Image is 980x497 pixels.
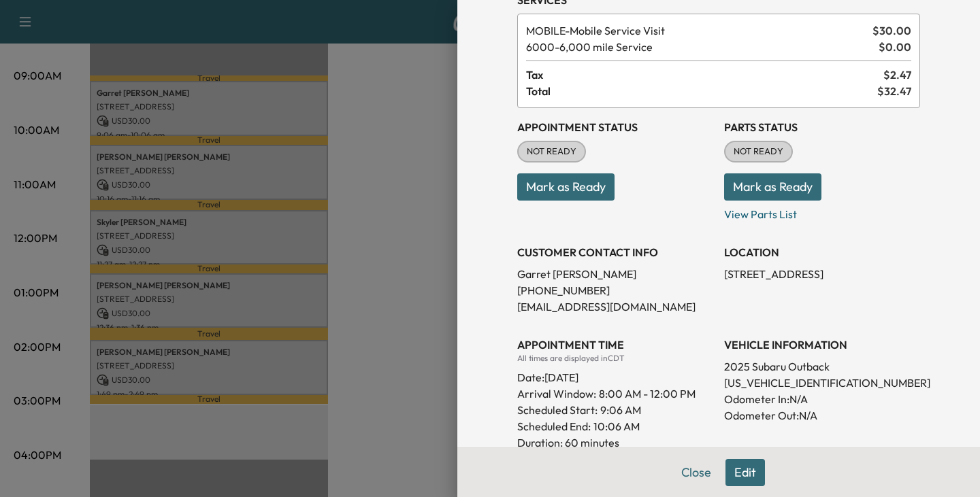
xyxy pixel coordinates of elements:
button: Mark as Ready [517,173,615,201]
p: Garret [PERSON_NAME] [517,266,713,282]
div: Date: [DATE] [517,364,713,385]
button: Edit [725,459,765,486]
p: Duration: 60 minutes [517,434,713,451]
p: Odometer In: N/A [724,391,920,407]
h3: APPOINTMENT TIME [517,337,713,353]
p: Scheduled Start: [517,402,598,418]
p: Scheduled End: [517,418,591,434]
span: NOT READY [519,145,585,158]
button: Close [672,459,720,486]
span: 6,000 mile Service [526,39,873,55]
p: View Parts List [724,201,920,222]
span: $ 0.00 [879,39,911,55]
span: $ 30.00 [872,22,911,39]
h3: VEHICLE INFORMATION [724,337,920,353]
span: $ 32.47 [877,83,911,99]
button: Mark as Ready [724,173,821,201]
h3: CUSTOMER CONTACT INFO [517,244,713,260]
h3: Parts Status [724,119,920,135]
p: Odometer Out: N/A [724,407,920,424]
p: Arrival Window: [517,385,713,402]
h3: Appointment Status [517,119,713,135]
span: $ 2.47 [883,67,911,83]
p: [EMAIL_ADDRESS][DOMAIN_NAME] [517,298,713,315]
p: 9:06 AM [600,402,641,418]
span: 8:00 AM - 12:00 PM [599,385,696,402]
p: 10:06 AM [593,418,640,434]
p: [US_VEHICLE_IDENTIFICATION_NUMBER] [724,375,920,391]
span: Total [526,83,877,99]
span: Mobile Service Visit [526,22,867,39]
p: [STREET_ADDRESS] [724,266,920,282]
h3: LOCATION [724,244,920,260]
div: All times are displayed in CDT [517,353,713,364]
p: [PHONE_NUMBER] [517,282,713,298]
p: 2025 Subaru Outback [724,358,920,375]
span: NOT READY [725,145,791,158]
span: Tax [526,67,883,83]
